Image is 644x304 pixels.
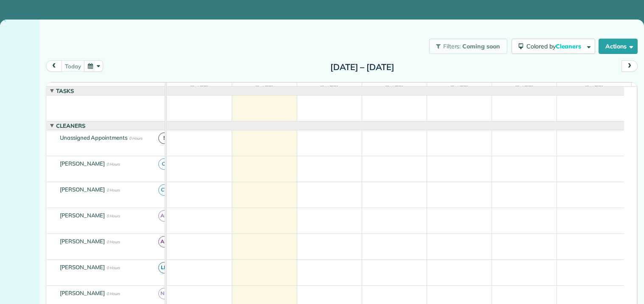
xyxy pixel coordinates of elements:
span: 0 Hours [107,265,120,270]
span: Coming soon [462,42,501,50]
span: [PERSON_NAME] [58,186,107,193]
span: AR [158,236,170,248]
span: [PERSON_NAME] [58,160,107,167]
span: 0 Hours [107,162,120,166]
span: Cleaners [54,122,87,129]
span: CT [158,184,170,196]
span: 0 Hours [129,136,142,141]
span: 0 Hours [107,291,120,296]
span: [PERSON_NAME] [58,238,107,245]
span: ND [158,288,170,299]
span: LH [158,262,170,273]
h2: [DATE] – [DATE] [309,62,415,72]
span: [DATE] [318,84,340,91]
button: next [622,60,638,72]
span: ! [158,132,170,144]
span: 0 Hours [107,188,120,192]
span: [DATE] [188,84,210,91]
button: today [61,60,84,72]
span: [DATE] [583,84,605,91]
button: prev [46,60,62,72]
span: Colored by [526,42,584,50]
span: Cleaners [556,42,583,50]
span: [DATE] [448,84,470,91]
span: CJ [158,158,170,170]
span: [PERSON_NAME] [58,290,107,296]
span: 0 Hours [107,239,120,244]
span: [DATE] [383,84,405,91]
span: [PERSON_NAME] [58,264,107,270]
span: [PERSON_NAME] [58,212,107,219]
span: [DATE] [253,84,275,91]
span: AH [158,210,170,222]
button: Actions [599,39,638,54]
span: [DATE] [513,84,535,91]
span: Filters: [443,42,461,50]
span: Tasks [54,87,76,94]
button: Colored byCleaners [512,39,595,54]
span: Unassigned Appointments [58,134,129,141]
span: 0 Hours [107,214,120,218]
